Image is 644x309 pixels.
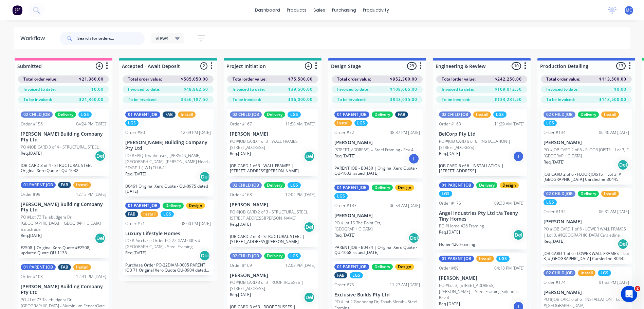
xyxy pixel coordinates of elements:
[439,301,460,307] p: Req. [DATE]
[598,270,611,276] div: LGS
[18,179,109,258] div: 01 PARENT JOBFABInstallOrder #9912:13 PM [DATE][PERSON_NAME] Building Company Pty LtdPO #Lot 73 T...
[288,182,301,188] div: LGS
[20,34,48,42] div: Workflow
[230,209,315,221] p: PO #JOB CARD 2 of 3 - STRUCTURAL STEEL | [STREET_ADDRESS][PERSON_NAME]
[73,182,91,188] div: Install
[125,111,160,118] div: 01 PARENT JOB
[161,211,174,217] div: LGS
[252,5,283,15] a: dashboard
[23,76,57,82] span: Total order value:
[334,166,420,176] p: PARENT JOB - B0450 | Original Xero Quote - QU-1003 issued [DATE]
[544,199,557,205] div: LGS
[163,111,176,118] div: FAB
[230,182,262,188] div: 02 CHILD JOB
[283,5,310,15] div: products
[178,111,196,118] div: Install
[125,231,211,237] p: Luxury Lifestyle Homes
[264,111,285,118] div: Delivery
[544,226,629,238] p: PO #JOB CARD 1 of 6 - LOWER WALL FRAMES | Lot 3, #[GEOGRAPHIC_DATA] Carsledine
[21,163,106,173] p: JOB CARD 3 of 4 - STRUCTURAL STEEL Original Xero Quote - QU-1032
[599,130,629,136] div: 06:40 AM [DATE]
[21,233,42,239] p: Req. [DATE]
[626,7,632,13] span: MC
[21,214,106,233] p: PO #Lot 73 Tallebudgera Dr, [GEOGRAPHIC_DATA] - [GEOGRAPHIC_DATA] Balustrade
[230,234,315,244] p: JOB CARD 2 of 3 - STRUCTURAL STEEL | [STREET_ADDRESS][PERSON_NAME]
[21,274,43,280] div: Order #103
[125,211,138,217] div: FAB
[18,109,109,176] div: 02 CHILD JOBDeliveryLGSOrder #15604:24 PM [DATE][PERSON_NAME] Building Company Pty LtdPO #JOB CAR...
[79,76,104,82] span: $21,360.00
[442,97,470,103] span: To be invoiced:
[614,86,626,92] span: $0.00
[199,250,210,261] div: Del
[230,163,315,173] p: JOB CARD 1 of 3 - WALL FRAMES | [STREET_ADDRESS][PERSON_NAME]
[395,111,408,118] div: FAB
[21,191,40,198] div: Order #99
[230,292,251,298] p: Req. [DATE]
[334,153,355,159] p: Req. [DATE]
[372,185,393,191] div: Delivery
[334,220,420,232] p: PO #Lot 15 The Point Cct, [GEOGRAPHIC_DATA]
[439,151,460,157] p: Req. [DATE]
[439,121,461,127] div: Order #163
[439,131,525,137] p: BelCorp Pty Ltd
[439,256,474,262] div: 01 PARENT JOB
[304,222,315,233] div: Del
[334,147,413,153] p: [STREET_ADDRESS] -- Steel Framing - Rev 4
[230,253,262,259] div: 02 CHILD JOB
[76,274,106,280] div: 12:31 PM [DATE]
[304,151,315,162] div: Del
[618,239,628,250] div: Del
[544,140,629,145] p: [PERSON_NAME]
[439,229,460,235] p: Req. [DATE]
[230,273,315,278] p: [PERSON_NAME]
[141,211,158,217] div: Install
[304,292,315,303] div: Del
[578,111,599,118] div: Delivery
[439,200,461,206] div: Order #175
[181,97,208,103] span: $456,187.50
[163,203,184,209] div: Delivery
[496,256,510,262] div: LGS
[390,130,420,136] div: 08:37 PM [DATE]
[230,131,315,137] p: [PERSON_NAME]
[230,121,252,127] div: Order #167
[439,242,525,247] p: Home 426 Framing
[21,284,106,295] p: [PERSON_NAME] Building Company Pty Ltd
[334,282,354,288] div: Order #75
[500,182,519,188] div: Design
[372,111,393,118] div: Delivery
[390,97,417,103] span: $843,635.00
[337,86,369,92] span: Invoiced to date:
[332,182,423,258] div: 01 PARENT JOBDeliveryDesignLGSOrder #13306:54 AM [DATE][PERSON_NAME]PO #Lot 15 The Point Cct, [GE...
[372,264,393,270] div: Delivery
[599,209,629,215] div: 06:31 AM [DATE]
[544,279,566,286] div: Order #174
[125,262,211,273] p: Purchase Order PO-22DIAM-0005 PARENT JOB 71 Original Xero Quote QU-0904 dated [DATE]
[233,76,266,82] span: Total order value:
[288,97,313,103] span: $36,000.00
[544,172,629,182] p: JOB CARD 2 of 6 - FLOOR JOISTS | Lot 3, #[GEOGRAPHIC_DATA] Carsledine B0445
[288,111,301,118] div: LGS
[495,86,522,92] span: $109,012.50
[123,200,214,276] div: 01 PARENT JOBDeliveryDesignFABInstallLGSOrder #7108:00 PM [DATE]Luxury Lifestyle HomesPO #Purchas...
[546,86,578,92] span: Invoiced to date:
[334,185,369,191] div: 01 PARENT JOB
[91,86,104,92] span: $0.00
[230,111,262,118] div: 02 CHILD JOB
[125,171,146,177] p: Req. [DATE]
[23,97,52,103] span: To be invoiced:
[476,182,497,188] div: Delivery
[476,256,494,262] div: Install
[285,192,315,198] div: 12:02 PM [DATE]
[76,121,106,127] div: 04:24 PM [DATE]
[181,130,211,136] div: 12:09 PM [DATE]
[227,109,318,176] div: 02 CHILD JOBDeliveryLGSOrder #16711:58 AM [DATE][PERSON_NAME]PO #JOB CARD 1 of 3 - WALL FRAMES | ...
[439,191,452,197] div: LGS
[439,182,474,188] div: 01 PARENT JOB
[125,250,146,256] p: Req. [DATE]
[21,131,106,143] p: [PERSON_NAME] Building Company Pty Ltd
[199,171,210,182] div: Del
[21,245,106,255] p: F2508 | Original Xero Quote #F2508, updated Quote QU-1133
[439,138,525,151] p: PO #JOB CARD 6 of 6 - INSTALLATION | [STREET_ADDRESS]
